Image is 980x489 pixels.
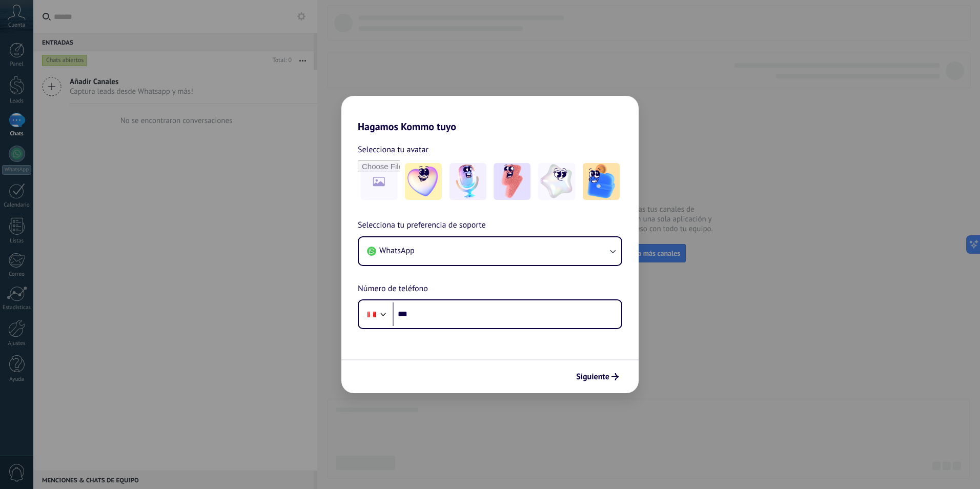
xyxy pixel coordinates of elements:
span: Selecciona tu preferencia de soporte [358,219,486,232]
h2: Hagamos Kommo tuyo [341,96,639,133]
button: WhatsApp [359,237,621,265]
span: Siguiente [576,373,609,380]
span: WhatsApp [379,246,415,256]
img: -4.jpeg [538,163,575,200]
button: Siguiente [571,368,623,385]
span: Selecciona tu avatar [358,143,428,156]
img: -5.jpeg [583,163,620,200]
img: -2.jpeg [450,163,486,200]
img: -1.jpeg [405,163,442,200]
div: Peru: + 51 [362,303,381,325]
img: -3.jpeg [494,163,530,200]
span: Número de teléfono [358,282,428,296]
